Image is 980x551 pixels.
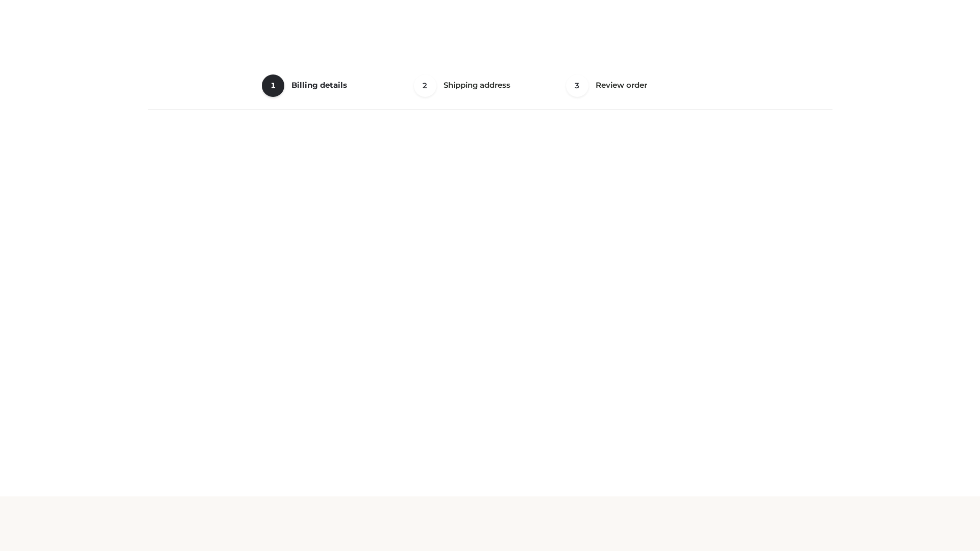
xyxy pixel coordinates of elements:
span: 3 [566,74,589,97]
span: 2 [414,74,436,97]
span: Billing details [291,80,347,90]
span: Review order [596,80,647,90]
span: 1 [262,74,284,97]
span: Shipping address [444,80,510,90]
